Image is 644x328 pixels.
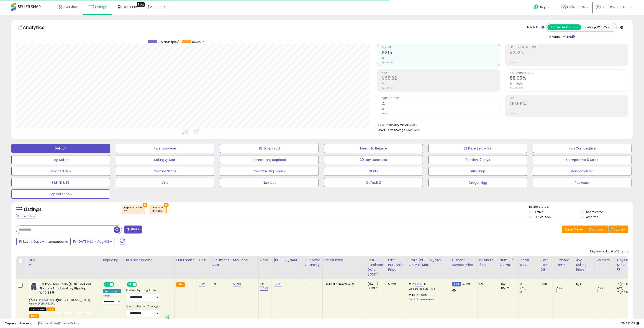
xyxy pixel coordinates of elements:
[382,76,500,82] h2: $68.92
[586,215,598,219] label: Archived
[305,282,319,286] div: 6
[527,25,544,30] div: Totals For
[556,258,572,267] div: Ordered Items
[500,258,516,267] div: Num of Comp.
[152,209,164,213] div: in stock
[220,167,319,176] button: ChestPak-Rig-MiniRig
[382,101,500,107] h2: 4
[535,215,551,219] label: Out of Stock
[29,282,97,311] div: ASIN:
[510,46,628,49] span: Profit [PERSON_NAME]
[382,97,500,100] span: Ordered Items
[159,40,179,44] span: Revenue (prev)
[143,203,147,207] button: ×
[136,283,144,286] span: OFF
[324,282,362,286] div: $52.19
[28,258,99,262] div: Title
[510,97,628,100] span: ROI
[192,40,204,44] span: Revenue
[382,72,500,74] span: Profit
[596,5,632,15] a: Hi [PERSON_NAME]
[510,112,519,115] small: Prev: N/A
[378,122,625,127] li: $1,162
[590,249,628,254] div: Displaying 1 to 6 of 6 items
[617,258,634,267] div: Days In Stock
[409,293,417,297] b: Max:
[597,282,615,286] div: 0
[123,5,137,9] span: DataHub
[116,144,214,153] button: Inventory Age
[617,282,636,286] div: 7 (100%)
[510,50,628,56] h2: 32.12%
[212,282,228,286] div: 5.9
[5,321,21,325] strong: Copyright
[547,24,581,30] button: All Selected Listings
[415,282,423,286] a: 50.20
[324,167,423,176] button: Shirts
[23,24,53,32] h5: Analytics
[414,128,420,132] span: $1.81
[116,178,214,187] button: Vine
[500,282,515,286] div: FBA: 0
[113,283,121,286] span: OFF
[409,287,446,291] p: 221.88% Markup (ROI)
[368,282,383,290] div: [DATE] 14:23:20
[562,226,586,233] button: Save View
[452,282,461,286] small: FBM
[535,210,543,214] label: Active
[520,286,527,290] small: (0%)
[543,34,580,39] div: Include Returns
[11,155,110,164] button: Top Sellers
[29,282,38,291] img: 41LgwZ0OCzL._SL40_.jpg
[586,210,603,214] label: Deactivated
[416,293,425,297] a: 54.99
[164,203,169,207] button: ×
[529,205,633,209] p: Listing States:
[24,206,42,213] h5: Listings
[541,282,550,286] div: 0.00
[382,87,393,89] small: Prev: $0.00
[220,178,319,187] button: Numbat
[479,282,494,286] div: 5%
[608,226,628,233] button: Actions
[11,189,110,199] button: Top Seller New
[11,167,110,176] button: Repriced New
[126,258,172,262] div: Business Pricing
[47,307,55,311] span: FBA
[176,282,185,287] small: FBA
[409,293,446,301] div: %
[520,258,537,267] div: Total Rev.
[388,282,403,286] div: 57.99
[510,76,628,82] h2: 88.05%
[11,178,110,187] button: E&E (E & E)
[428,178,527,187] button: Dragon Egg
[260,258,270,262] div: Note
[533,178,631,187] button: Rucksack
[305,258,321,267] div: Fulfillable Quantity
[220,155,319,164] button: Items Being Repriced
[368,258,384,277] div: Last Purchase Date (GMT)
[95,5,107,9] span: Listings
[11,144,110,153] button: Default
[567,5,585,9] span: Helikon-Tex
[324,282,345,286] b: Listed Price:
[39,321,58,325] a: Terms of Use
[533,144,631,153] button: Non Competitive
[510,101,628,107] h2: 119.69%
[576,282,591,286] div: N/A
[116,155,214,164] button: Selling @ Max
[479,258,496,267] div: BB Share 24h.
[462,282,470,286] span: 57.99
[597,286,603,290] small: (0%)
[409,282,446,291] div: %
[70,238,115,245] button: [DATE]-27 - Aug-02
[29,314,39,318] button: admin
[324,155,423,164] button: 30 Day Decrease
[48,240,69,244] span: Compared to:
[116,167,214,176] button: Carbine Slings
[16,238,47,245] button: Last 7 Days
[510,87,523,89] small: Prev: 100.00%
[29,299,91,305] span: | SKU: HF-[PERSON_NAME]-U85-RS-SHG-40S-01
[38,299,54,302] a: B0788T23FB
[378,123,409,127] b: Total Inventory Value:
